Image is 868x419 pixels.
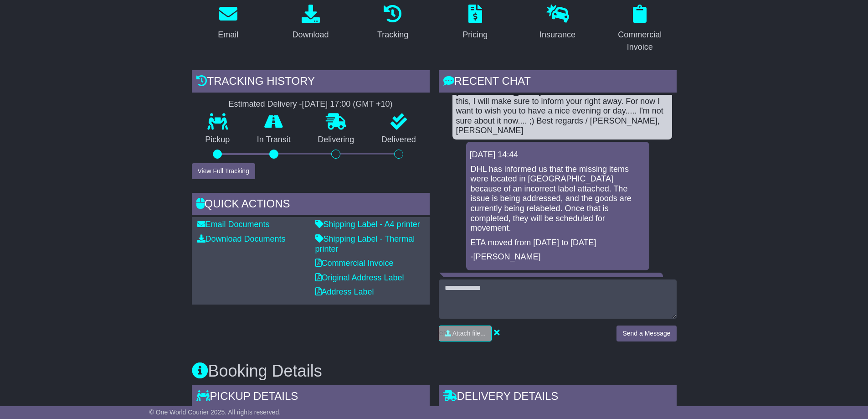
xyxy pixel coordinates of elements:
div: [DATE] 14:44 [470,150,646,160]
a: Shipping Label - A4 printer [315,220,420,229]
div: Pricing [462,29,488,41]
div: RECENT CHAT [439,70,677,95]
p: In Transit [243,135,304,145]
p: Delivering [304,135,368,145]
a: Tracking [371,1,414,44]
span: © One World Courier 2025. All rights reserved. [149,409,281,416]
a: Email Documents [197,220,270,229]
button: View Full Tracking [192,163,255,179]
a: In Transit and Delivery Team [447,276,551,285]
a: Address Label [315,287,374,296]
h3: Booking Details [192,362,677,380]
a: Download Documents [197,234,286,243]
p: Pickup [192,135,244,145]
a: Original Address Label [315,273,404,282]
a: Commercial Invoice [603,1,677,57]
div: Email [218,29,238,41]
p: DHL has informed us that the missing items were located in [GEOGRAPHIC_DATA] because of an incorr... [471,165,645,233]
button: Send a Message [616,326,676,341]
div: Estimated Delivery - [192,99,430,109]
div: Tracking history [192,70,430,95]
div: Insurance [539,29,575,41]
div: Download [292,29,329,41]
a: Download [286,1,334,44]
p: Delivered [368,135,430,145]
a: Shipping Label - Thermal printer [315,234,415,253]
div: Delivery Details [439,385,677,410]
a: Pricing [457,1,493,44]
a: Insurance [534,1,581,44]
a: Commercial Invoice [315,259,394,268]
div: [DATE] 17:00 (GMT +10) [302,99,393,109]
p: -[PERSON_NAME] [471,252,645,262]
div: Quick Actions [192,193,430,217]
div: Commercial Invoice [609,29,671,53]
a: Email [212,1,244,44]
div: Tracking [377,29,408,41]
p: ETA moved from [DATE] to [DATE] [471,238,645,248]
div: Pickup Details [192,385,430,410]
div: [DATE] 14:26 [611,276,659,286]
